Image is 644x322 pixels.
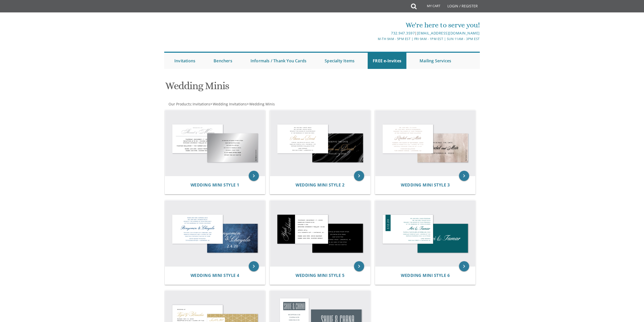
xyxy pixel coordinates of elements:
img: Wedding Mini Style 1 [165,110,265,176]
a: keyboard_arrow_right [249,171,259,181]
a: keyboard_arrow_right [354,261,364,271]
h1: Wedding Minis [165,80,372,95]
span: Invitations [193,102,210,106]
span: > [210,102,247,106]
a: Invitations [169,53,200,69]
span: Wedding Mini Style 4 [191,273,239,278]
a: Mailing Services [414,53,456,69]
a: Wedding Mini Style 1 [191,183,239,187]
a: 732.947.3597 [391,31,415,35]
a: keyboard_arrow_right [354,171,364,181]
a: [EMAIL_ADDRESS][DOMAIN_NAME] [417,31,480,35]
div: : [164,102,322,107]
span: Wedding Mini Style 2 [296,182,344,188]
a: keyboard_arrow_right [249,261,259,271]
a: keyboard_arrow_right [459,261,469,271]
a: Wedding Mini Style 5 [296,273,344,278]
a: Benchers [209,53,237,69]
a: Specialty Items [320,53,360,69]
a: Our Products [168,102,191,106]
a: My Cart [416,1,444,13]
a: Wedding Mini Style 2 [296,183,344,187]
a: Wedding Mini Style 6 [401,273,450,278]
div: | [270,30,480,36]
img: Wedding Mini Style 2 [270,110,370,176]
img: Wedding Mini Style 3 [375,110,475,176]
a: Invitations [192,102,210,106]
a: Wedding Invitations [212,102,247,106]
span: > [247,102,275,106]
img: Wedding Mini Style 6 [375,200,475,266]
a: FREE e-Invites [368,53,406,69]
a: Wedding Mini Style 4 [191,273,239,278]
span: Wedding Mini Style 1 [191,182,239,188]
a: keyboard_arrow_right [459,171,469,181]
span: Wedding Mini Style 6 [401,273,450,278]
a: Wedding Minis [249,102,275,106]
a: Informals / Thank You Cards [245,53,311,69]
img: Wedding Mini Style 4 [165,200,265,266]
img: Wedding Mini Style 5 [270,200,370,266]
span: Wedding Mini Style 3 [401,182,450,188]
div: We're here to serve you! [270,20,480,30]
div: M-Th 9am - 5pm EST | Fri 9am - 1pm EST | Sun 11am - 3pm EST [270,36,480,42]
span: Wedding Minis [249,102,275,106]
a: Wedding Mini Style 3 [401,183,450,187]
span: Wedding Mini Style 5 [296,273,344,278]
